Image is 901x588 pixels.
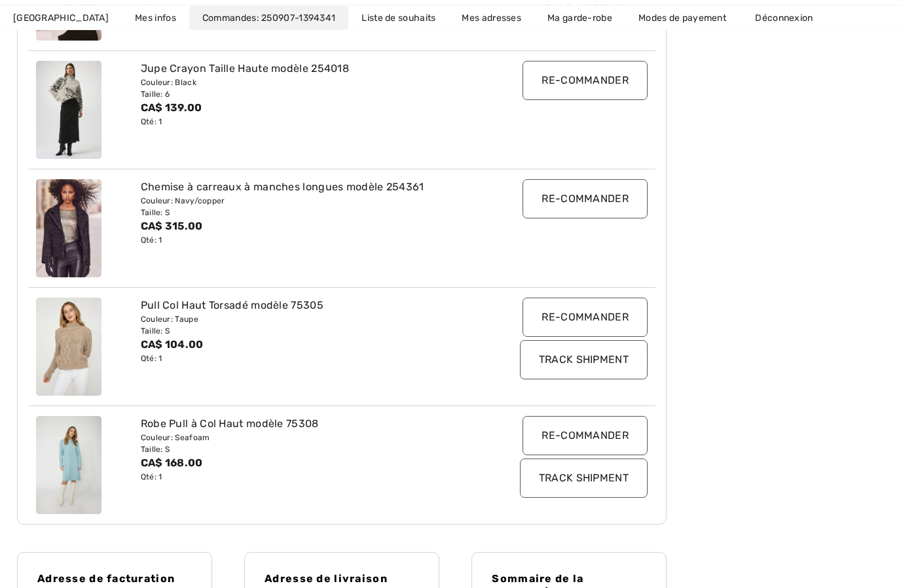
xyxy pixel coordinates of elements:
[141,298,491,314] div: Pull Col Haut Torsadé modèle 75305
[37,573,192,585] h4: Adresse de facturation
[36,61,101,160] img: joseph-ribkoff-skirts-black_254018_1_c16a_search.jpg
[141,116,491,128] div: Qté: 1
[449,6,534,30] a: Mes adresses
[141,472,491,483] div: Qté: 1
[523,298,648,337] input: Re-commander
[257,12,336,24] a: 250907-1394341
[141,326,491,337] div: Taille: S
[625,6,739,30] a: Modes de payement
[141,235,491,247] div: Qté: 1
[141,337,491,353] div: CA$ 104.00
[520,459,648,498] input: Track Shipment
[141,417,491,432] div: Robe Pull à Col Haut modèle 75308
[141,432,491,444] div: Couleur: Seafoam
[523,61,648,101] input: Re-commander
[348,6,449,30] a: Liste de souhaits
[122,6,189,30] a: Mes infos
[265,573,419,585] h4: Adresse de livraison
[141,196,491,207] div: Couleur: Navy/copper
[141,219,491,235] div: CA$ 315.00
[742,6,839,30] a: Déconnexion
[141,314,491,326] div: Couleur: Taupe
[189,6,349,30] a: Commandes
[36,298,101,396] img: dolcezza-tops-taupe_75305a_3_8136_search.jpg
[520,341,648,380] input: Track Shipment
[141,353,491,365] div: Qté: 1
[141,61,491,77] div: Jupe Crayon Taille Haute modèle 254018
[141,444,491,456] div: Taille: S
[141,180,491,196] div: Chemise à carreaux à manches longues modèle 254361
[523,417,648,456] input: Re-commander
[13,11,109,25] span: [GEOGRAPHIC_DATA]
[141,207,491,219] div: Taille: S
[534,6,625,30] a: Ma garde-robe
[141,456,491,472] div: CA$ 168.00
[141,77,491,89] div: Couleur: Black
[36,180,101,278] img: frank-lyman-jackets-blazers-navy-copper_254361_1_186b_search.jpg
[523,180,648,219] input: Re-commander
[141,101,491,116] div: CA$ 139.00
[36,417,101,515] img: dolcezza-dresses-jumpsuits-seafoam_75308a_2_6816_search.jpg
[141,89,491,101] div: Taille: 6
